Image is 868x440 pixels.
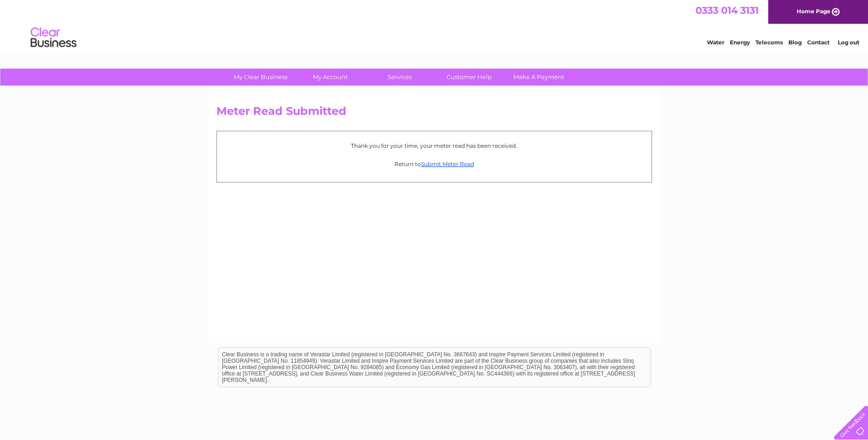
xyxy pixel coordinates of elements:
p: Return to [221,160,647,168]
div: Clear Business is a trading name of Verastar Limited (registered in [GEOGRAPHIC_DATA] No. 3667643... [218,5,651,44]
a: Services [362,69,437,86]
img: logo.png [30,24,77,52]
a: Energy [730,39,750,46]
a: Blog [788,39,802,46]
a: My Account [292,69,368,86]
a: Make A Payment [501,69,577,86]
a: Customer Help [431,69,507,86]
a: 0333 014 3131 [695,5,759,16]
a: My Clear Business [223,69,298,86]
a: Telecoms [755,39,783,46]
a: Log out [838,39,859,46]
p: Thank you for your time, your meter read has been received. [221,141,647,150]
a: Submit Meter Read [421,161,474,167]
a: Water [707,39,724,46]
a: Contact [807,39,830,46]
h2: Meter Read Submitted [216,105,652,122]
